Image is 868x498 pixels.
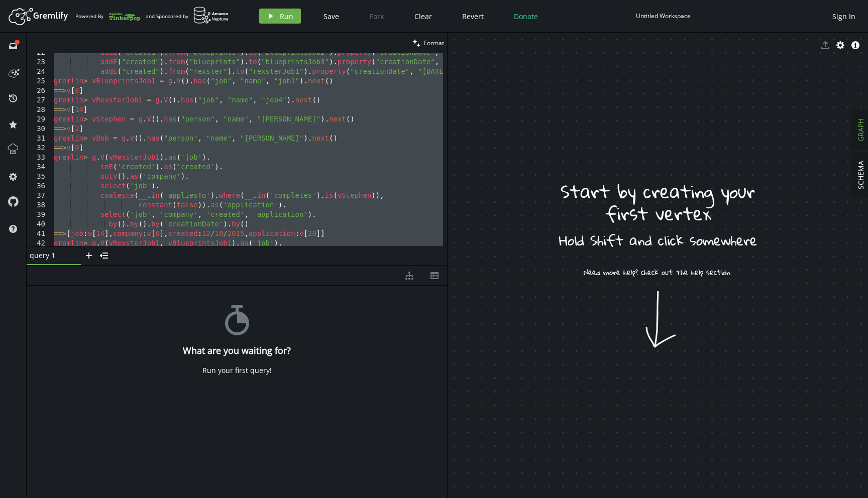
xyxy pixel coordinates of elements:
div: 28 [27,105,52,115]
span: SCHEMA [856,161,865,189]
div: 31 [27,134,52,144]
div: 39 [27,210,52,220]
div: 29 [27,115,52,125]
div: Untitled Workspace [636,12,691,20]
div: 34 [27,163,52,172]
button: Run [259,9,301,24]
div: Powered By [75,8,141,25]
div: and Sponsored by [146,7,229,26]
div: 32 [27,144,52,153]
h4: What are you waiting for? [183,345,291,356]
img: AWS Neptune [193,7,229,24]
div: 23 [27,58,52,67]
span: Revert [462,12,484,21]
div: 22 [27,48,52,58]
div: 35 [27,172,52,182]
div: 25 [27,77,52,86]
span: Donate [514,12,538,21]
div: Run your first query! [202,366,272,375]
span: GRAPH [856,118,865,142]
div: 36 [27,182,52,191]
span: Run [280,12,293,21]
div: 27 [27,96,52,105]
button: Donate [506,9,546,24]
div: 33 [27,153,52,163]
div: 24 [27,67,52,77]
div: 42 [27,239,52,248]
button: Clear [407,9,440,24]
button: Format [409,33,447,53]
span: Format [424,39,444,47]
div: 26 [27,86,52,96]
div: 38 [27,201,52,210]
div: 37 [27,191,52,201]
span: Sign In [832,12,855,21]
button: Sign In [827,9,860,24]
div: 30 [27,125,52,134]
div: 41 [27,229,52,239]
button: Save [316,9,347,24]
span: Fork [370,12,384,21]
span: Clear [414,12,432,21]
button: Fork [362,9,392,24]
span: Save [323,12,339,21]
span: query 1 [30,251,70,260]
button: Revert [455,9,491,24]
div: 40 [27,220,52,229]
